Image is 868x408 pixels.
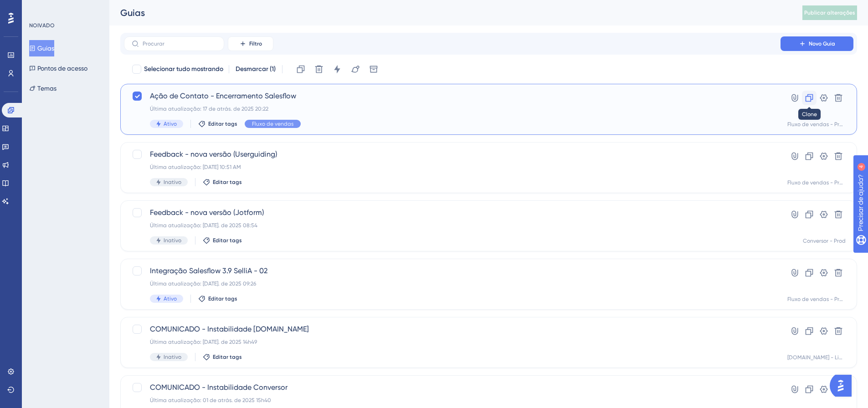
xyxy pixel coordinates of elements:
[213,237,242,244] font: Editar tags
[150,106,268,112] font: Última atualização: 17 de atrás. de 2025 20:22
[29,80,56,97] button: Temas
[787,179,846,186] font: Fluxo de vendas - Prod
[781,36,853,51] button: Novo Guia
[249,41,262,47] font: Filtro
[164,296,177,302] font: Ativo
[203,178,242,186] button: Editar tags
[802,5,857,20] button: Publicar alterações
[208,296,237,302] font: Editar tags
[164,179,181,185] font: Inativo
[144,65,223,73] font: Selecionar tudo mostrando
[213,354,242,360] font: Editar tags
[37,85,56,92] font: Temas
[21,4,78,11] font: Precisar de ajuda?
[208,121,237,127] font: Editar tags
[120,7,145,18] font: Guias
[198,120,237,127] button: Editar tags
[150,339,257,345] font: Última atualização: [DATE]. de 2025 14h49
[803,238,846,244] font: Conversor - Prod
[252,121,293,127] font: Fluxo de vendas
[150,150,277,158] font: Feedback - nova versão (Userguiding)
[150,266,267,275] font: Integração Salesflow 3.9 SelliA - 02
[804,10,855,16] font: Publicar alterações
[150,397,271,403] font: Última atualização: 01 de atrás. de 2025 15h40
[164,237,181,244] font: Inativo
[150,208,264,217] font: Feedback - nova versão (Jotform)
[150,325,309,333] font: COMUNICADO - Instabilidade [DOMAIN_NAME]
[29,60,87,76] button: Pontos de acesso
[150,164,241,170] font: Última atualização: [DATE] 10:51 AM
[830,372,857,399] iframe: Iniciador do Assistente de IA do UserGuiding
[150,383,288,392] font: COMUNICADO - Instabilidade Conversor
[143,41,216,47] input: Procurar
[29,22,55,29] font: NOIVADO
[203,237,242,244] button: Editar tags
[37,45,54,52] font: Guias
[85,5,87,12] div: 4
[236,65,276,73] font: Desmarcar (1)
[203,353,242,361] button: Editar tags
[235,61,277,77] button: Desmarcar (1)
[29,40,54,56] button: Guias
[164,354,181,360] font: Inativo
[228,36,273,51] button: Filtro
[787,121,846,127] font: Fluxo de vendas - Prod
[37,65,87,72] font: Pontos de acesso
[150,92,296,100] font: Ação de Contato - Encerramento Salesflow
[787,296,846,302] font: Fluxo de vendas - Prod
[787,354,861,361] font: [DOMAIN_NAME] - Liberação
[150,222,257,229] font: Última atualização: [DATE]. de 2025 08:54
[150,280,256,287] font: Última atualização: [DATE]. de 2025 09:26
[164,121,177,127] font: Ativo
[198,295,237,302] button: Editar tags
[213,179,242,185] font: Editar tags
[809,41,835,47] font: Novo Guia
